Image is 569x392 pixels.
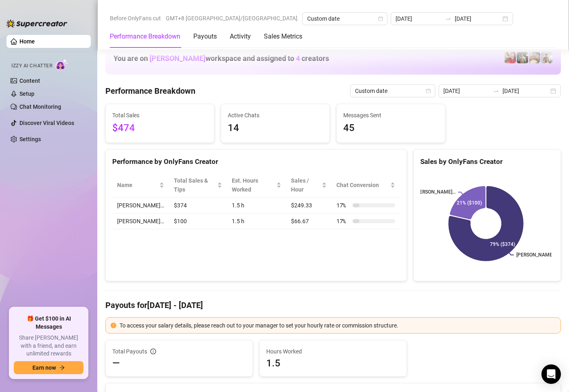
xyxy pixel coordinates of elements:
div: Performance by OnlyFans Creator [112,156,400,167]
div: Sales Metrics [264,32,302,41]
h1: You are on workspace and assigned to creators [113,54,329,63]
img: Aussieboy_jfree [529,52,540,63]
td: 1.5 h [227,213,286,229]
span: exclamation-circle [111,323,116,328]
span: Total Sales & Tips [174,176,216,194]
span: to [445,15,451,22]
span: Total Payouts [112,347,147,356]
td: $100 [169,213,227,229]
span: Custom date [307,13,383,25]
th: Chat Conversion [332,173,400,198]
th: Name [112,173,169,198]
text: [PERSON_NAME]… [415,190,456,195]
th: Sales / Hour [286,173,332,198]
td: [PERSON_NAME]… [112,213,169,229]
img: Tony [517,52,528,63]
input: Start date [396,14,442,23]
span: Active Chats [228,111,323,120]
a: Home [19,38,35,45]
td: $66.67 [286,213,332,229]
span: 45 [343,121,439,136]
div: Open Intercom Messenger [541,364,561,384]
span: Earn now [32,364,56,371]
div: Activity [230,32,251,41]
img: Vanessa [505,52,516,63]
a: Discover Viral Videos [19,120,74,126]
span: Before OnlyFans cut [110,12,161,24]
span: Sales / Hour [291,176,320,194]
h4: Payouts for [DATE] - [DATE] [105,299,561,311]
div: Performance Breakdown [110,32,180,41]
span: 4 [296,54,300,62]
a: Chat Monitoring [19,103,61,110]
img: logo-BBDzfeDw.svg [6,19,67,28]
span: 17 % [336,217,349,226]
span: 1.5 [266,357,400,370]
h4: Performance Breakdown [105,85,195,97]
span: calendar [378,16,383,21]
div: Sales by OnlyFans Creator [420,156,554,167]
input: Start date [443,86,490,95]
span: swap-right [493,88,499,94]
span: Share [PERSON_NAME] with a friend, and earn unlimited rewards [14,334,83,358]
span: 🎁 Get $100 in AI Messages [14,315,83,331]
a: Settings [19,136,41,142]
th: Total Sales & Tips [169,173,227,198]
img: AI Chatter [56,59,68,71]
span: Hours Worked [266,347,400,356]
img: aussieboy_j [541,52,552,63]
input: End date [503,86,549,95]
span: Total Sales [112,111,207,120]
button: Earn nowarrow-right [14,361,83,374]
span: calendar [426,88,431,93]
span: 17 % [336,201,349,210]
span: Messages Sent [343,111,439,120]
span: info-circle [150,349,156,354]
a: Setup [19,90,34,97]
span: [PERSON_NAME] [150,54,205,62]
div: Est. Hours Worked [232,176,275,194]
div: To access your salary details, please reach out to your manager to set your hourly rate or commis... [120,321,556,330]
input: End date [455,14,501,23]
span: — [112,357,120,370]
a: Content [19,78,40,84]
span: 14 [228,121,323,136]
span: arrow-right [59,365,65,370]
td: $374 [169,198,227,213]
text: [PERSON_NAME]… [516,252,557,258]
span: Izzy AI Chatter [11,62,52,70]
span: Name [117,181,158,190]
td: $249.33 [286,198,332,213]
span: Custom date [355,85,430,97]
td: [PERSON_NAME]… [112,198,169,213]
span: Chat Conversion [336,181,389,190]
span: GMT+8 [GEOGRAPHIC_DATA]/[GEOGRAPHIC_DATA] [166,12,297,24]
span: $474 [112,121,207,136]
td: 1.5 h [227,198,286,213]
span: to [493,88,499,94]
span: swap-right [445,15,451,22]
div: Payouts [193,32,217,41]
